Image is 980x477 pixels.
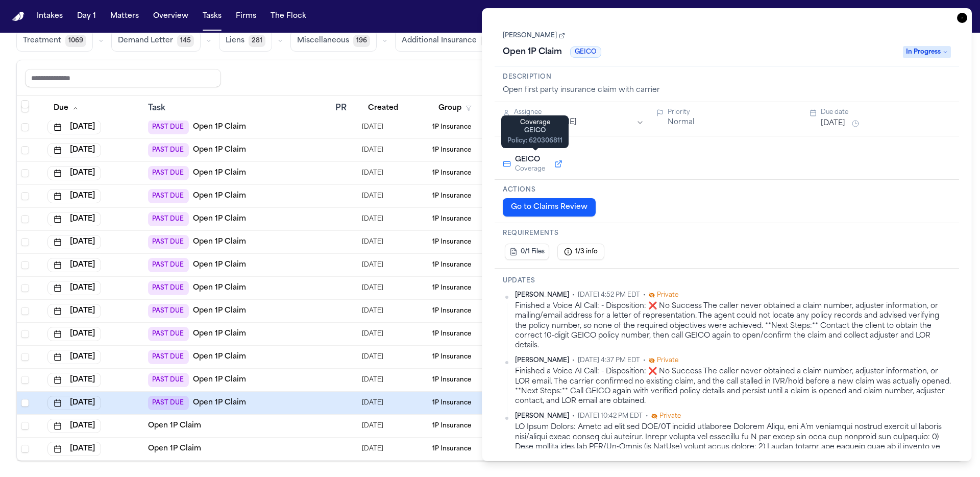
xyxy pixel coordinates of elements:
[106,7,143,26] button: Matters
[578,356,640,365] span: [DATE] 4:37 PM EDT
[503,198,596,217] button: Go to Claims Review
[557,244,604,260] button: 1/3 info
[481,35,491,47] span: 0
[514,108,644,116] div: Assignee
[21,422,29,430] span: Select row
[47,419,101,433] button: [DATE]
[503,186,951,194] h3: Actions
[23,36,61,46] span: Treatment
[432,422,471,430] span: 1P Insurance
[12,12,24,21] img: Finch Logo
[148,444,201,454] a: Open 1P Claim
[118,36,173,46] span: Demand Letter
[659,412,681,420] span: Private
[515,165,545,173] span: Coverage
[503,32,565,40] a: [PERSON_NAME]
[219,30,272,52] button: Liens281
[505,244,549,260] button: 0/1 Files
[849,117,862,130] button: Snooze task
[499,44,566,60] h1: Open 1P Claim
[362,419,383,433] span: 9/4/2025, 10:05:26 PM
[515,367,951,406] div: Finished a Voice AI Call: - Disposition: ❌ No Success The caller never obtained a claim number, a...
[226,36,244,46] span: Liens
[362,442,383,456] span: 9/4/2025, 10:04:57 PM
[515,301,951,350] div: Finished a Voice AI Call: - Disposition: ❌ No Success The caller never obtained a claim number, a...
[21,445,29,453] span: Select row
[290,30,377,52] button: Miscellaneous196
[572,356,575,365] span: •
[266,7,310,26] button: The Flock
[572,412,575,420] span: •
[47,442,101,456] button: [DATE]
[232,7,260,26] button: Firms
[515,155,545,165] span: GEICO
[515,356,569,365] span: [PERSON_NAME]
[657,291,678,299] span: Private
[668,117,694,128] button: Normal
[578,412,643,420] span: [DATE] 10:42 PM EDT
[507,127,562,135] div: GEICO
[575,248,598,256] span: 1/3 info
[177,35,194,47] span: 145
[668,108,798,116] div: Priority
[65,35,86,47] span: 1069
[570,46,601,58] span: GEICO
[402,36,477,46] span: Additional Insurance
[643,356,646,365] span: •
[515,412,569,420] span: [PERSON_NAME]
[821,118,845,129] button: [DATE]
[503,229,951,237] h3: Requirements
[503,85,951,96] div: Open first party insurance claim with carrier
[33,7,67,26] button: Intakes
[503,73,951,81] h3: Description
[12,12,24,21] a: Home
[148,421,201,431] a: Open 1P Claim
[515,291,569,299] span: [PERSON_NAME]
[353,35,370,47] span: 196
[111,30,201,52] button: Demand Letter145
[199,7,226,26] button: Tasks
[16,30,93,52] button: Treatment1069
[249,35,265,47] span: 281
[646,412,648,420] span: •
[643,291,646,299] span: •
[903,46,951,58] span: In Progress
[507,118,562,127] div: Coverage
[73,7,100,26] button: Day 1
[578,291,640,299] span: [DATE] 4:52 PM EDT
[149,7,192,26] button: Overview
[503,142,951,151] h3: Related to
[297,36,349,46] span: Miscellaneous
[572,291,575,299] span: •
[395,30,498,52] button: Additional Insurance0
[507,137,562,145] div: Policy: 620306811
[821,108,951,116] div: Due date
[432,445,471,453] span: 1P Insurance
[503,277,951,285] h3: Updates
[521,248,545,256] span: 0/1 Files
[657,356,678,365] span: Private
